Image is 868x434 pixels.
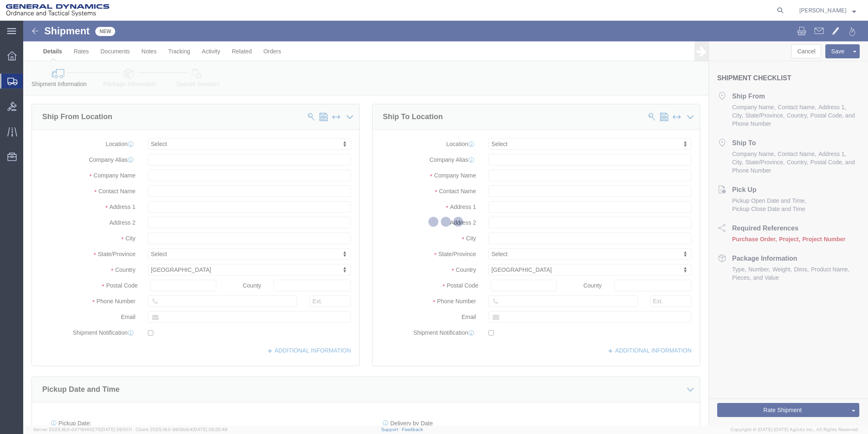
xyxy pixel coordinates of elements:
span: Client: 2025.18.0-9839db4 [135,427,227,432]
span: Copyright © [DATE]-[DATE] Agistix Inc., All Rights Reserved [730,426,858,433]
a: Support [381,427,402,432]
img: logo [6,4,109,17]
span: [DATE] 09:51:11 [101,427,132,432]
span: Mariano Maldonado [799,6,846,15]
span: [DATE] 09:32:48 [193,427,227,432]
button: [PERSON_NAME] [799,5,856,15]
a: Feedback [402,427,423,432]
span: Server: 2025.18.0-dd719145275 [33,427,132,432]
